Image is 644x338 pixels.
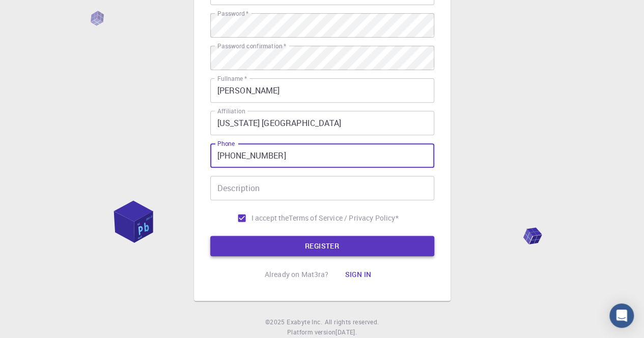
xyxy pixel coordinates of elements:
[289,213,398,223] p: Terms of Service / Privacy Policy *
[217,74,247,83] label: Fullname
[335,328,357,336] span: [DATE] .
[217,9,248,18] label: Password
[289,213,398,223] a: Terms of Service / Privacy Policy*
[287,327,335,337] span: Platform version
[251,213,289,223] span: I accept the
[337,264,379,285] button: Sign in
[324,317,379,327] span: All rights reserved.
[217,107,245,115] label: Affiliation
[265,317,287,327] span: © 2025
[335,327,357,337] a: [DATE].
[265,269,329,280] p: Already on Mat3ra?
[609,303,634,328] div: Open Intercom Messenger
[217,42,286,50] label: Password confirmation
[217,139,235,148] label: Phone
[287,318,322,326] span: Exabyte Inc.
[287,317,322,327] a: Exabyte Inc.
[210,236,434,256] button: REGISTER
